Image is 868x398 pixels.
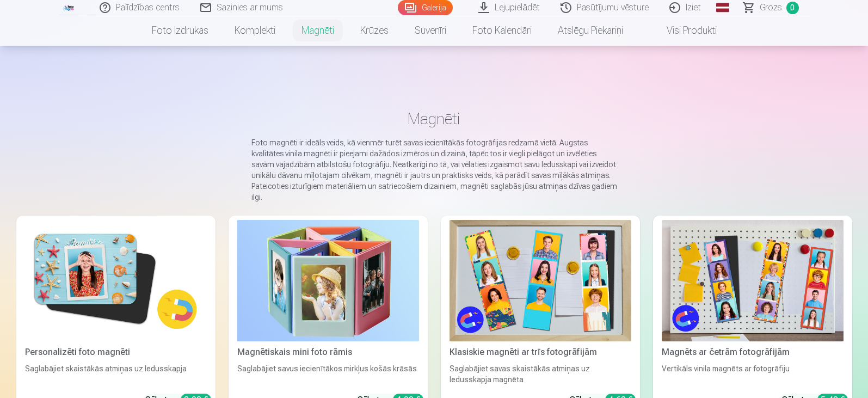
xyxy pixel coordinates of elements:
a: Komplekti [221,15,288,46]
img: /fa1 [63,4,75,11]
a: Krūzes [347,15,402,46]
div: Personalizēti foto magnēti [21,346,211,359]
div: Vertikāls vinila magnēts ar fotogrāfiju [657,363,848,385]
a: Visi produkti [636,15,730,46]
img: Klasiskie magnēti ar trīs fotogrāfijām [450,220,631,341]
a: Foto kalendāri [459,15,545,46]
img: Magnēts ar četrām fotogrāfijām [662,220,844,341]
div: Saglabājiet skaistākās atmiņas uz ledusskapja [21,363,211,385]
a: Foto izdrukas [139,15,221,46]
a: Magnēti [288,15,347,46]
a: Atslēgu piekariņi [545,15,636,46]
h1: Magnēti [25,109,844,128]
div: Klasiskie magnēti ar trīs fotogrāfijām [445,346,636,359]
span: 0 [786,2,799,14]
div: Magnēts ar četrām fotogrāfijām [657,346,848,359]
a: Suvenīri [402,15,459,46]
div: Magnētiskais mini foto rāmis [233,346,423,359]
div: Saglabājiet savas skaistākās atmiņas uz ledusskapja magnēta [445,363,636,385]
img: Magnētiskais mini foto rāmis [237,220,419,341]
p: Foto magnēti ir ideāls veids, kā vienmēr turēt savas iecienītākās fotogrāfijas redzamā vietā. Aug... [251,137,617,203]
span: Grozs [760,1,782,14]
img: Personalizēti foto magnēti [25,220,207,341]
div: Saglabājiet savus iecienītākos mirkļus košās krāsās [233,363,423,385]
